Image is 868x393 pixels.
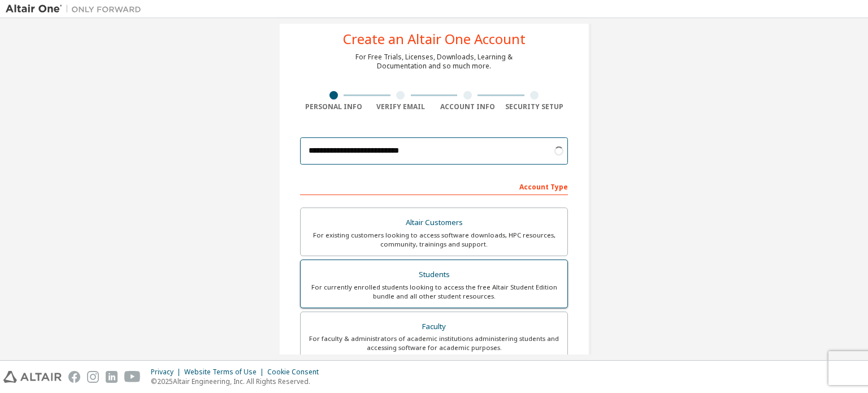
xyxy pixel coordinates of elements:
div: Account Info [434,102,501,111]
div: Create an Altair One Account [343,32,526,46]
img: altair_logo.svg [3,371,62,383]
div: Faculty [307,319,561,335]
div: For Free Trials, Licenses, Downloads, Learning & Documentation and so much more. [355,53,513,71]
div: Cookie Consent [267,368,325,377]
div: For faculty & administrators of academic institutions administering students and accessing softwa... [307,334,561,352]
div: Personal Info [300,102,367,111]
div: For currently enrolled students looking to access the free Altair Student Edition bundle and all ... [307,283,561,301]
div: Students [307,267,561,283]
img: linkedin.svg [106,371,118,383]
p: © 2025 Altair Engineering, Inc. All Rights Reserved. [151,377,325,386]
div: Altair Customers [307,215,561,231]
div: Security Setup [501,102,568,111]
img: Altair One [6,3,147,15]
div: Verify Email [367,102,435,111]
div: Website Terms of Use [184,368,267,377]
img: instagram.svg [87,371,99,383]
div: Privacy [151,368,184,377]
div: Account Type [300,177,568,195]
div: For existing customers looking to access software downloads, HPC resources, community, trainings ... [307,231,561,249]
img: youtube.svg [124,371,141,383]
img: facebook.svg [68,371,80,383]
